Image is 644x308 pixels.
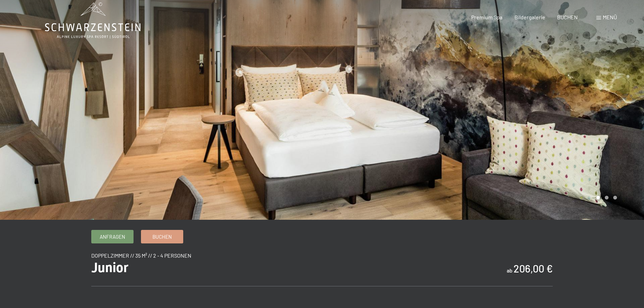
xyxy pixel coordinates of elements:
[91,252,191,259] span: Doppelzimmer // 35 m² // 2 - 4 Personen
[141,230,183,243] a: Buchen
[507,267,512,274] span: ab
[515,14,545,20] a: Bildergalerie
[514,262,553,275] b: 206,00 €
[100,233,125,240] span: Anfragen
[471,14,502,20] a: Premium Spa
[603,14,617,20] span: Menü
[92,230,133,243] a: Anfragen
[91,260,128,276] span: Junior
[557,14,578,20] a: BUCHEN
[152,233,172,240] span: Buchen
